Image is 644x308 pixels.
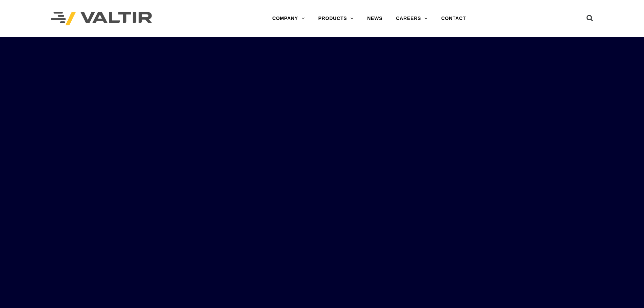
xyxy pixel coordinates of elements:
a: PRODUCTS [311,12,360,25]
a: COMPANY [265,12,311,25]
img: Valtir [51,12,152,26]
a: CAREERS [389,12,434,25]
a: CONTACT [434,12,473,25]
a: NEWS [360,12,389,25]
